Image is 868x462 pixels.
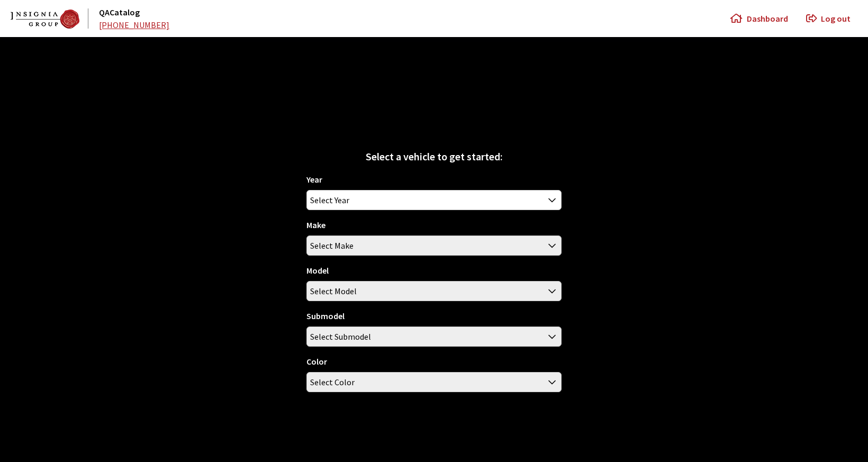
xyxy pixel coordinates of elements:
[747,12,788,25] span: Dashboard
[306,173,322,186] label: Year
[306,235,562,256] span: Select Make
[307,236,562,255] span: Select Make
[99,7,140,17] a: QACatalog
[306,281,562,301] span: Select Model
[11,10,79,29] img: Dashboard
[11,8,97,29] a: QACatalog logo
[306,310,345,322] label: Submodel
[310,327,371,346] span: Select Submodel
[310,373,355,392] span: Select Color
[310,236,354,255] span: Select Make
[307,282,562,301] span: Select Model
[306,149,562,165] div: Select a vehicle to get started:
[99,20,169,30] a: [PHONE_NUMBER]
[306,219,325,231] label: Make
[306,327,562,347] span: Select Submodel
[797,8,860,29] a: Log out
[306,190,562,210] span: Select Year
[306,372,562,392] span: Select Color
[307,373,562,392] span: Select Color
[721,8,797,29] a: Dashboard
[310,191,349,210] span: Select Year
[306,355,327,368] label: Color
[306,264,329,277] label: Model
[307,327,562,346] span: Select Submodel
[307,191,562,210] span: Select Year
[821,12,851,25] span: Log out
[310,282,357,301] span: Select Model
